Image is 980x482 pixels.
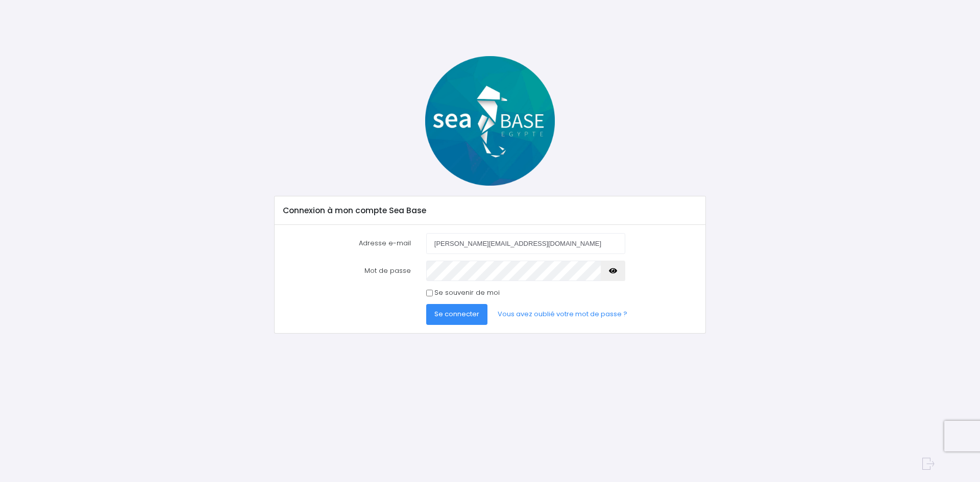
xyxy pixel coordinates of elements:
[426,304,487,324] button: Se connecter
[276,261,419,281] label: Mot de passe
[434,309,479,319] span: Se connecter
[489,304,635,324] a: Vous avez oublié votre mot de passe ?
[276,233,419,253] label: Adresse e-mail
[434,288,500,298] label: Se souvenir de moi
[275,196,705,225] div: Connexion à mon compte Sea Base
